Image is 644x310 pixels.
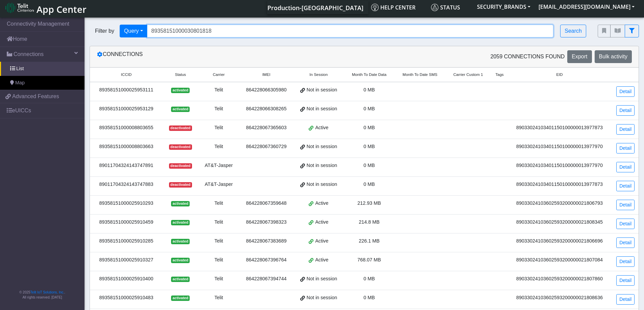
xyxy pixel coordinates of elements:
span: Not in session [307,181,337,188]
span: Advanced Features [12,92,59,101]
div: 89033024103602593200000021807084 [512,256,607,264]
div: 89358151000008803655 [94,124,159,132]
div: 89358151000025910285 [94,237,159,245]
div: Telit [202,86,235,94]
span: 0 MB [363,276,375,281]
a: App Center [5,0,86,15]
div: 89033024103602593200000021807860 [512,275,607,283]
div: 864228067365603 [243,124,289,132]
a: Detail [616,105,635,116]
span: activated [171,107,190,112]
span: Not in session [307,275,337,283]
span: 0 MB [363,181,375,187]
span: 2059 Connections found [491,53,565,61]
button: SECURITY_BRANDS [473,1,534,13]
span: Active [315,237,328,245]
span: activated [171,277,190,282]
div: 89033024103602593200000021806793 [512,200,607,207]
span: Not in session [307,143,337,150]
div: 89011704324143747891 [94,162,159,169]
button: Export [567,50,592,63]
span: activated [171,201,190,206]
button: Bulk activity [595,50,632,63]
div: 89033024103401150100000013977970 [512,143,607,150]
div: 89033024103401150100000013977873 [512,124,607,132]
div: Telit [202,143,235,150]
span: Month To Date Data [352,72,386,78]
span: Bulk activity [599,54,627,59]
span: Not in session [307,105,337,113]
div: Telit [202,219,235,226]
span: Active [315,256,328,264]
div: Telit [202,200,235,207]
div: 89033024103602593200000021806696 [512,237,607,245]
div: Telit [202,294,235,302]
img: logo-telit-cinterion-gw-new.png [5,2,34,13]
div: 864228067394744 [243,275,289,283]
span: Not in session [307,162,337,169]
span: IMEI [262,72,270,78]
span: deactivated [169,144,192,150]
span: Connections [14,50,44,58]
span: activated [171,88,190,93]
span: 0 MB [363,125,375,130]
div: AT&T-Jasper [202,162,235,169]
div: 864228067398323 [243,219,289,226]
span: Production-[GEOGRAPHIC_DATA] [267,4,363,12]
button: Query [120,25,147,37]
div: 89358151000025910459 [94,219,159,226]
span: activated [171,239,190,244]
a: Detail [616,294,635,305]
div: fitlers menu [598,25,639,37]
span: 0 MB [363,87,375,92]
a: Help center [368,1,428,14]
div: 89033024103401150100000013977970 [512,162,607,169]
span: Carrier Custom 1 [453,72,483,78]
div: 89358151000025910327 [94,256,159,264]
span: Active [315,200,328,207]
a: Detail [616,275,635,286]
span: activated [171,258,190,263]
span: Not in session [307,86,337,94]
div: Telit [202,275,235,283]
div: 864228067360729 [243,143,289,150]
a: Detail [616,219,635,229]
img: knowledge.svg [371,4,379,11]
div: 864228067383689 [243,237,289,245]
div: 864228067396764 [243,256,289,264]
img: status.svg [431,4,438,11]
div: 89033024103401150100000013977873 [512,181,607,188]
span: EID [556,72,563,78]
span: deactivated [169,163,192,169]
div: 89358151000025910293 [94,200,159,207]
div: 89011704324143747883 [94,181,159,188]
span: App Center [37,3,87,16]
div: 864228067359648 [243,200,289,207]
span: Status [431,4,460,11]
div: Telit [202,237,235,245]
span: 768.07 MB [357,257,381,262]
div: 89358151000008803663 [94,143,159,150]
span: Map [15,79,25,87]
span: 0 MB [363,163,375,168]
span: Filter by [90,27,120,35]
span: 226.1 MB [359,238,380,244]
span: List [16,65,24,73]
div: 89358151000025953129 [94,105,159,113]
div: 89033024103602593200000021808345 [512,219,607,226]
div: Connections [92,50,364,63]
span: Tags [496,72,504,78]
span: 214.8 MB [359,219,380,225]
div: 89033024103602593200000021808636 [512,294,607,302]
span: Not in session [307,294,337,302]
div: 864228066308265 [243,105,289,113]
div: Telit [202,105,235,113]
div: 89358151000025953111 [94,86,159,94]
span: In Session [310,72,328,78]
span: Carrier [213,72,224,78]
a: Your current platform instance [267,1,363,14]
span: deactivated [169,182,192,188]
a: Detail [616,86,635,97]
span: activated [171,295,190,301]
a: Status [428,1,473,14]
